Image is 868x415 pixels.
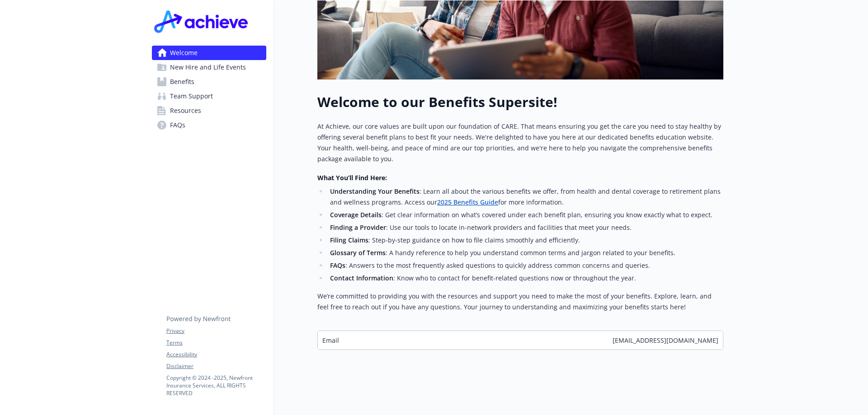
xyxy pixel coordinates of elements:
[327,247,723,258] li: : A handy reference to help you understand common terms and jargon related to your benefits.
[152,60,266,75] a: New Hire and Life Events
[166,339,266,347] a: Terms
[170,60,246,75] span: New Hire and Life Events
[330,248,386,257] strong: Glossary of Terms
[152,75,266,89] a: Benefits
[166,327,266,335] a: Privacy
[152,89,266,103] a: Team Support
[330,274,393,282] strong: Contact Information
[152,118,266,132] a: FAQs
[330,236,368,244] strong: Filing Claims
[152,46,266,60] a: Welcome
[170,46,198,60] span: Welcome
[317,121,723,164] p: At Achieve, our core values are built upon our foundation of CARE. That means ensuring you get th...
[170,89,213,103] span: Team Support
[330,261,345,270] strong: FAQs
[170,118,185,132] span: FAQs
[166,374,266,397] p: Copyright © 2024 - 2025 , Newfront Insurance Services, ALL RIGHTS RESERVED
[317,173,387,182] strong: What You’ll Find Here:
[330,223,386,232] strong: Finding a Provider
[327,235,723,246] li: : Step-by-step guidance on how to file claims smoothly and efficiently.
[327,260,723,271] li: : Answers to the most frequently asked questions to quickly address common concerns and queries.
[170,75,194,89] span: Benefits
[327,222,723,233] li: : Use our tools to locate in-network providers and facilities that meet your needs.
[437,198,498,206] a: 2025 Benefits Guide
[317,94,723,110] h1: Welcome to our Benefits Supersite!
[322,336,339,345] span: Email
[330,187,420,196] strong: Understanding Your Benefits
[152,103,266,118] a: Resources
[166,362,266,370] a: Disclaimer
[613,336,718,345] span: [EMAIL_ADDRESS][DOMAIN_NAME]
[327,273,723,284] li: : Know who to contact for benefit-related questions now or throughout the year.
[327,186,723,208] li: : Learn all about the various benefits we offer, from health and dental coverage to retirement pl...
[170,103,201,118] span: Resources
[330,210,382,219] strong: Coverage Details
[327,210,723,220] li: : Get clear information on what’s covered under each benefit plan, ensuring you know exactly what...
[317,291,723,312] p: We’re committed to providing you with the resources and support you need to make the most of your...
[166,350,266,359] a: Accessibility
